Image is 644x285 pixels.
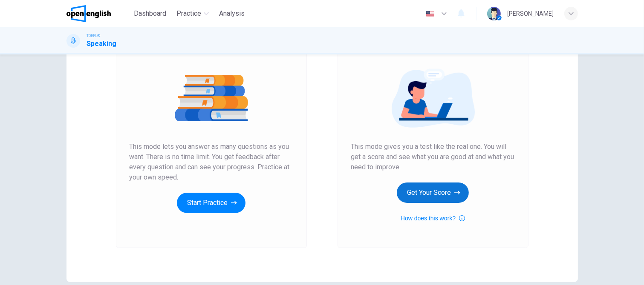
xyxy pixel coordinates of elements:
span: Practice [176,9,201,19]
button: Get Your Score [397,182,469,203]
img: Profile picture [487,7,501,20]
span: This mode lets you answer as many questions as you want. There is no time limit. You get feedback... [130,142,293,182]
a: OpenEnglish logo [66,5,131,22]
span: Analysis [219,9,245,19]
span: TOEFL® [87,33,101,39]
img: OpenEnglish logo [66,5,111,22]
h1: Speaking [87,39,117,49]
div: [PERSON_NAME] [508,9,554,19]
span: Dashboard [134,9,166,19]
img: en [425,11,436,17]
button: Practice [173,6,212,21]
button: How does this work? [401,213,465,223]
button: Start Practice [177,193,245,213]
span: This mode gives you a test like the real one. You will get a score and see what you are good at a... [351,142,515,172]
button: Dashboard [130,6,170,21]
button: Analysis [216,6,248,21]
